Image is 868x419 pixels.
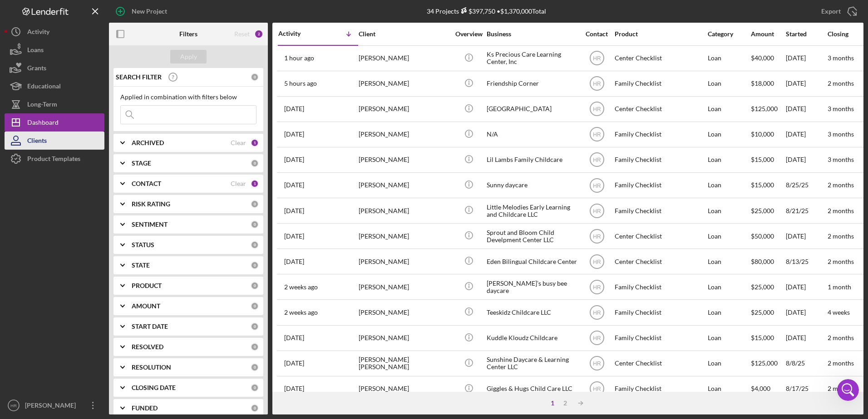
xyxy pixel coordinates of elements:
img: Profile image for Allison [106,15,124,33]
div: 0 [251,384,259,392]
div: Long-Term [27,95,57,116]
div: [PERSON_NAME] [359,224,449,248]
button: Long-Term [5,95,104,113]
b: PRODUCT [132,282,162,289]
a: Loans [5,41,104,59]
div: [PERSON_NAME] [359,249,449,273]
div: Clients [27,132,47,152]
time: 3 months [828,54,854,62]
time: 2025-09-17 16:11 [284,54,314,62]
time: 2025-08-29 15:38 [284,334,304,341]
div: Grants [27,59,46,79]
p: How can we help? [18,95,163,111]
div: Center Checklist [615,224,705,248]
time: 2025-09-11 17:23 [284,207,304,214]
b: CONTACT [132,180,161,187]
text: HR [593,157,601,163]
div: Sprout and Bloom Child Develpment Center LLC [487,224,577,248]
text: HR [10,403,17,408]
span: $50,000 [751,232,774,240]
div: 0 [251,343,259,351]
div: 0 [251,363,259,371]
div: Sunshine Daycare & Learning Center LLC [487,351,577,375]
button: Help [121,283,182,319]
div: Loans [27,41,44,61]
div: Family Checklist [615,377,705,401]
a: Dashboard [5,113,104,132]
div: Loan [708,173,750,197]
div: Product Templates [27,150,80,170]
div: Center Checklist [615,46,705,70]
div: [PERSON_NAME] [PERSON_NAME] [359,351,449,375]
div: 8/17/25 [786,377,827,401]
div: Loan [708,326,750,350]
time: 2025-09-04 02:29 [284,309,318,316]
div: 0 [251,404,259,412]
div: [DATE] [786,97,827,121]
div: Activity [27,23,49,43]
div: [DATE] [786,46,827,70]
div: 1 [251,139,259,147]
div: 0 [251,73,259,81]
a: Activity [5,23,104,41]
span: $15,000 [751,334,774,341]
b: FUNDED [132,404,158,412]
time: 2025-09-08 13:08 [284,258,304,265]
div: 0 [251,261,259,269]
div: 8/13/25 [786,249,827,273]
div: 0 [251,282,259,290]
div: Family Checklist [615,275,705,299]
b: STAGE [132,160,151,167]
button: Educational [5,77,104,95]
b: AMOUNT [132,302,160,310]
button: HR[PERSON_NAME] [5,396,104,414]
div: Loan [708,46,750,70]
time: 2025-09-12 18:22 [284,156,304,163]
div: Overview [452,30,486,38]
div: [DATE] [786,148,827,172]
div: Apply [180,50,197,63]
b: RISK RATING [132,200,170,208]
iframe: Intercom live chat [837,379,859,401]
div: 8/25/25 [786,173,827,197]
time: 3 months [828,105,854,112]
div: 1 [546,400,559,407]
text: HR [593,310,601,316]
text: HR [593,208,601,214]
div: 1 [251,180,259,188]
time: 2 months [828,334,854,341]
span: $15,000 [751,156,774,163]
text: HR [593,335,601,341]
div: Center Checklist [615,351,705,375]
a: Product Templates [5,150,104,168]
div: [PERSON_NAME]’s busy bee daycare [487,275,577,299]
div: $397,750 [459,7,495,15]
div: Loan [708,351,750,375]
div: Educational [27,77,61,97]
div: Category [708,30,750,38]
img: Profile image for Christina [123,15,142,33]
div: Clear [231,139,246,146]
div: Applied in combination with filters below [120,93,256,101]
b: SEARCH FILTER [116,73,162,81]
div: Client [359,30,449,38]
div: 0 [251,159,259,167]
div: Loan [708,377,750,401]
span: $25,000 [751,308,774,316]
div: [DATE] [786,300,827,324]
div: Center Checklist [615,97,705,121]
div: [PERSON_NAME] [359,97,449,121]
div: 0 [251,302,259,310]
div: Lil Lambs Family Childcare [487,148,577,172]
button: Clients [5,132,104,150]
div: Kuddle Kloudz Childcare [487,326,577,350]
time: 2 months [828,258,854,265]
div: Loan [708,72,750,96]
div: [GEOGRAPHIC_DATA] [487,97,577,121]
span: $18,000 [751,79,774,87]
div: Family Checklist [615,326,705,350]
span: $25,000 [751,207,774,214]
div: Activity [278,30,318,37]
